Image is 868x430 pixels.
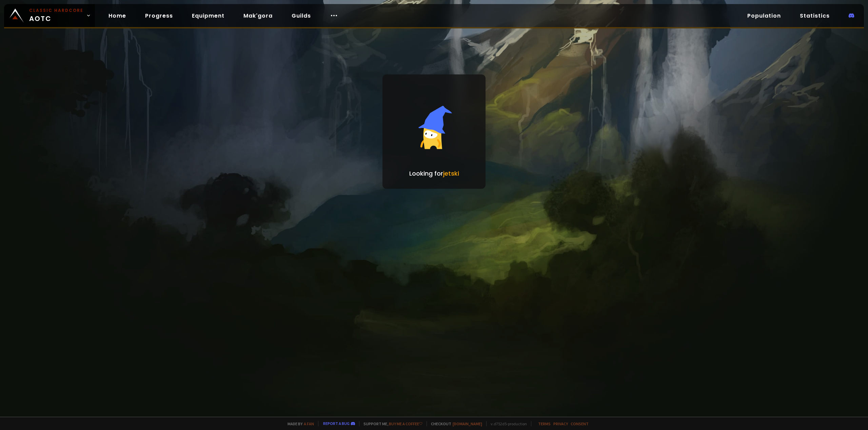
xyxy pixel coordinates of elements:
span: Made by [283,421,314,426]
a: Buy me a coffee [389,421,422,426]
a: a fan [304,421,314,426]
a: Home [103,9,132,23]
a: Statistics [794,9,835,23]
small: Classic Hardcore [29,7,83,14]
span: Support me, [359,421,422,426]
span: Checkout [427,421,482,426]
span: v. d752d5 - production [486,421,527,426]
a: Guilds [286,9,316,23]
a: Mak'gora [238,9,278,23]
a: Progress [140,9,178,23]
a: Equipment [186,9,230,23]
a: Population [742,9,786,23]
p: Looking for [409,169,459,178]
span: jetski [443,169,459,178]
a: Consent [571,421,589,426]
a: Terms [538,421,551,426]
a: Classic HardcoreAOTC [4,4,95,27]
a: [DOMAIN_NAME] [453,421,482,426]
span: AOTC [29,7,83,24]
a: Privacy [553,421,568,426]
a: Report a bug [323,421,350,426]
